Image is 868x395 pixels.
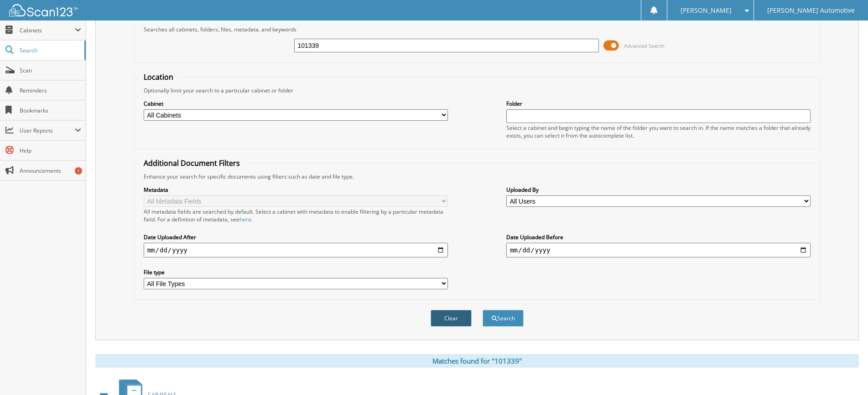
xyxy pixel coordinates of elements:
label: Cabinet [144,100,448,108]
div: Searches all cabinets, folders, files, metadata, and keywords [139,26,816,33]
div: 1 [75,167,82,174]
label: Folder [506,100,811,108]
label: Date Uploaded Before [506,233,811,241]
label: File type [144,268,448,276]
button: Clear [431,310,472,327]
img: scan123-logo-white.svg [9,4,78,16]
div: Enhance your search for specific documents using filters such as date and file type. [139,173,816,180]
a: here [239,215,251,223]
span: Advanced Search [624,42,665,49]
span: Cabinets [20,26,75,34]
label: Uploaded By [506,186,811,194]
input: start [144,243,448,257]
span: Search [20,46,80,54]
span: Help [20,147,81,154]
span: [PERSON_NAME] Automotive [767,8,855,13]
label: Metadata [144,186,448,194]
div: Matches found for "101339" [95,354,859,368]
label: Date Uploaded After [144,233,448,241]
button: Search [483,310,524,327]
span: User Reports [20,127,75,134]
div: All metadata fields are searched by default. Select a cabinet with metadata to enable filtering b... [144,208,448,223]
div: Optionally limit your search to a particular cabinet or folder [139,87,816,94]
iframe: Chat Widget [822,351,868,395]
input: end [506,243,811,257]
span: Reminders [20,87,81,94]
span: Scan [20,67,81,74]
div: Select a cabinet and begin typing the name of the folder you want to search in. If the name match... [506,124,811,139]
span: Announcements [20,167,81,174]
legend: Additional Document Filters [139,158,244,168]
span: Bookmarks [20,107,81,114]
span: [PERSON_NAME] [681,8,732,13]
legend: Location [139,72,178,82]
